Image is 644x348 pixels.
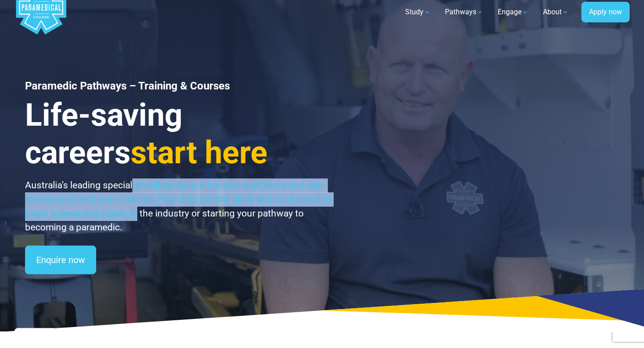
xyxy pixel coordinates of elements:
span: start here [131,134,267,171]
a: Apply now [581,2,630,22]
h3: Life-saving careers [25,96,333,171]
p: Australia’s leading specialist college for pre-hospital healthcare and non-emergency healthcare c... [25,178,333,235]
a: Enquire now [25,246,96,274]
h1: Paramedic Pathways – Training & Courses [25,80,333,93]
